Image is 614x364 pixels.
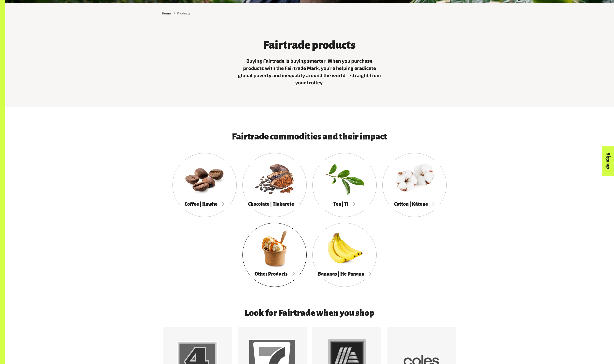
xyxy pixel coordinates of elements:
[237,57,382,86] p: Buying Fairtrade is buying smarter. When you purchase products with the Fairtrade Mark, you’re he...
[242,223,307,287] a: Other Products
[172,153,237,217] a: Coffee | Kawhe
[382,153,447,217] a: Cotton | Kātene
[333,201,355,207] span: Tea | Tī
[394,201,435,207] span: Cotton | Kātene
[177,11,191,16] span: Products
[242,153,307,217] a: Chocolate | Tiakarete
[187,308,432,318] h3: Look for Fairtrade when you shop
[318,271,371,277] span: Bananas | He Panana
[312,153,377,217] a: Tea | Tī
[162,11,171,16] a: Home
[237,39,382,51] h3: Fairtrade products
[255,271,295,277] span: Other Products
[248,201,301,207] span: Chocolate | Tiakarete
[187,132,432,141] h3: Fairtrade commodities and their impact
[312,223,377,287] a: Bananas | He Panana
[185,201,225,207] span: Coffee | Kawhe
